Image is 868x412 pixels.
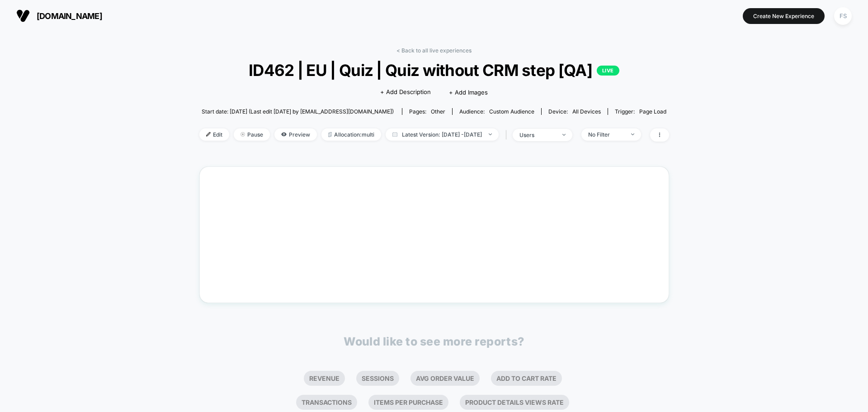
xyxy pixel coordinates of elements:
span: all devices [572,108,601,115]
button: [DOMAIN_NAME] [14,9,105,23]
li: Sessions [356,371,399,386]
img: edit [206,132,211,137]
span: other [431,108,445,115]
button: FS [831,7,854,25]
span: + Add Images [449,89,488,96]
li: Revenue [304,371,345,386]
li: Transactions [296,395,357,410]
button: Create New Experience [743,8,825,24]
li: Avg Order Value [410,371,480,386]
span: Preview [274,128,317,141]
span: Edit [199,128,229,141]
span: | [503,128,513,142]
a: < Back to all live experiences [396,47,472,54]
span: ID462 | EU | Quiz | Quiz without CRM step [QA] [222,61,645,80]
img: end [631,133,634,135]
div: users [519,132,556,138]
div: Pages: [409,108,445,115]
img: end [562,134,566,136]
span: Page Load [639,108,666,115]
div: FS [834,7,852,25]
img: end [241,132,245,137]
span: Device: [541,108,608,115]
span: Pause [234,128,270,141]
li: Add To Cart Rate [491,371,562,386]
div: Audience: [459,108,534,115]
img: calendar [392,132,397,137]
img: rebalance [328,132,332,137]
div: Trigger: [615,108,666,115]
span: Custom Audience [489,108,534,115]
span: Latest Version: [DATE] - [DATE] [386,128,499,141]
li: Items Per Purchase [368,395,448,410]
img: end [489,133,492,135]
li: Product Details Views Rate [460,395,569,410]
span: + Add Description [380,88,431,97]
span: Allocation: multi [321,128,381,141]
img: Visually logo [16,9,30,23]
div: No Filter [588,131,624,138]
p: LIVE [597,66,619,76]
p: Would like to see more reports? [344,335,524,348]
span: Start date: [DATE] (Last edit [DATE] by [EMAIL_ADDRESS][DOMAIN_NAME]) [202,108,394,115]
span: [DOMAIN_NAME] [37,11,102,21]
